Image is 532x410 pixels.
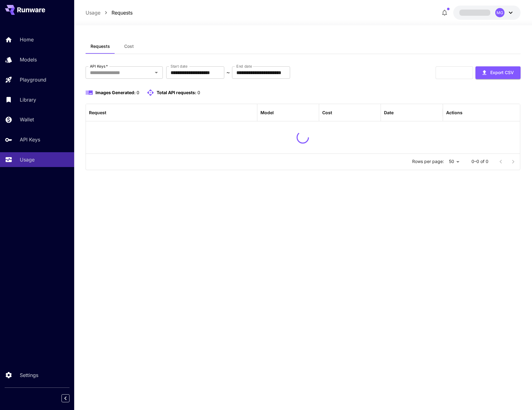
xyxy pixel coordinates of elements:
span: Requests [91,44,110,49]
p: 0–0 of 0 [471,158,488,165]
div: 50 [446,157,462,166]
p: Models [20,56,37,63]
button: Export CSV [475,66,521,79]
button: Open [152,68,161,77]
label: End date [236,64,252,69]
span: Total API requests: [157,90,196,95]
p: Rows per page: [412,158,444,165]
div: MG [495,8,505,17]
div: Model [260,110,274,115]
button: Collapse sidebar [61,394,70,402]
a: Usage [86,9,100,16]
p: Usage [20,156,35,163]
button: MG [453,6,521,20]
div: Actions [446,110,462,115]
div: Date [384,110,394,115]
div: Collapse sidebar [66,393,74,404]
span: 0 [137,90,139,95]
span: 0 [197,90,200,95]
div: Cost [322,110,332,115]
span: Images Generated: [95,90,136,95]
nav: breadcrumb [86,9,133,16]
div: Request [89,110,106,115]
label: API Keys [90,64,108,69]
a: Requests [112,9,133,16]
label: Start date [171,64,188,69]
p: Library [20,96,36,103]
p: Playground [20,76,46,83]
p: Home [20,36,34,43]
p: Wallet [20,116,34,123]
p: ~ [226,69,230,76]
p: API Keys [20,136,40,143]
p: Settings [20,371,38,379]
span: Cost [124,44,134,49]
